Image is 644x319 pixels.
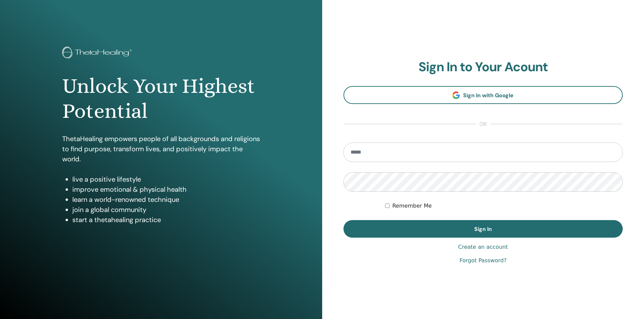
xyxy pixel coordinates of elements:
[459,257,506,265] a: Forgot Password?
[343,86,623,104] a: Sign In with Google
[343,220,623,238] button: Sign In
[72,174,260,184] li: live a positive lifestyle
[72,205,260,215] li: join a global community
[385,202,623,210] div: Keep me authenticated indefinitely or until I manually logout
[62,74,260,124] h1: Unlock Your Highest Potential
[72,194,260,205] li: learn a world-renowned technique
[62,134,260,164] p: ThetaHealing empowers people of all backgrounds and religions to find purpose, transform lives, a...
[476,120,490,128] span: or
[463,92,514,99] span: Sign In with Google
[474,225,492,233] span: Sign In
[458,243,508,251] a: Create an account
[392,202,432,210] label: Remember Me
[72,184,260,194] li: improve emotional & physical health
[72,215,260,225] li: start a thetahealing practice
[343,59,623,75] h2: Sign In to Your Acount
